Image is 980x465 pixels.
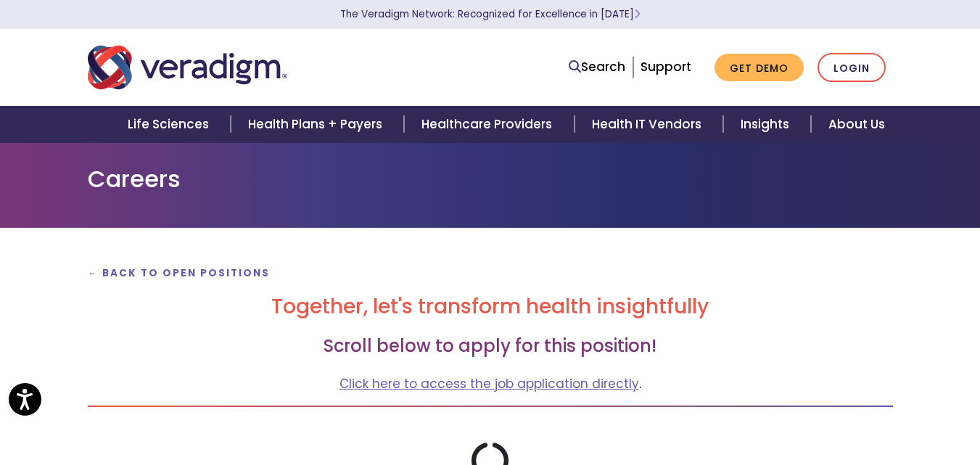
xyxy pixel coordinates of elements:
[569,57,625,77] a: Search
[818,53,886,83] a: Login
[723,106,811,143] a: Insights
[231,106,404,143] a: Health Plans + Payers
[88,295,893,319] h2: Together, let's transform health insightfully
[88,336,893,357] h3: Scroll below to apply for this position!
[88,44,287,91] img: Veradigm logo
[110,106,231,143] a: Life Sciences
[340,7,641,21] a: The Veradigm Network: Recognized for Excellence in [DATE]Learn More
[634,7,641,21] span: Learn More
[641,58,691,75] a: Support
[715,54,804,82] a: Get Demo
[575,106,723,143] a: Health IT Vendors
[811,106,902,143] a: About Us
[339,375,639,392] a: Click here to access the job application directly
[88,266,271,280] a: ← Back to Open Positions
[88,374,893,394] p: .
[88,165,893,193] h1: Careers
[404,106,574,143] a: Healthcare Providers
